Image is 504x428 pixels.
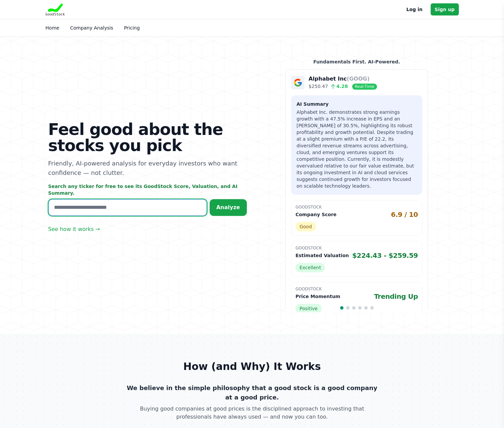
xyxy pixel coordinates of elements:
[285,58,428,65] p: Fundamentals First. AI-Powered.
[296,109,417,189] p: Alphabet Inc. demonstrates strong earnings growth with a 47.5% increase in EPS and an [PERSON_NAM...
[374,292,418,301] span: Trending Up
[123,383,381,402] p: We believe in the simple philosophy that a good stock is a good company at a good price.
[347,76,370,82] span: (GOOG)
[358,306,361,310] span: Go to slide 4
[352,306,355,310] span: Go to slide 3
[295,293,340,300] p: Price Momentum
[296,101,417,107] h3: AI Summary
[48,183,247,196] p: Search any ticker for free to see its GoodStock Score, Valuation, and AI Summary.
[295,222,316,231] span: Good
[431,3,459,15] a: Sign up
[328,84,348,89] span: 4.28
[295,304,322,313] span: Positive
[406,5,423,13] a: Log in
[46,25,59,31] a: Home
[295,263,325,272] span: Excellent
[123,405,381,421] p: Buying good companies at good prices is the disciplined approach to investing that professionals ...
[48,225,100,233] a: See how it works →
[370,306,374,310] span: Go to slide 6
[391,210,418,219] span: 6.9 / 10
[352,251,418,260] span: $224.43 - $259.59
[216,204,240,210] span: Analyze
[295,252,349,259] p: Estimated Valuation
[285,69,428,326] div: 1 / 6
[309,75,377,83] p: Alphabet Inc
[340,306,343,310] span: Go to slide 1
[285,69,428,326] a: Company Logo Alphabet Inc(GOOG) $250.47 4.28 Real-Time AI Summary Alphabet Inc. demonstrates stro...
[364,306,368,310] span: Go to slide 5
[124,25,140,31] a: Pricing
[295,204,418,210] p: GoodStock
[346,306,349,310] span: Go to slide 2
[210,199,247,216] button: Analyze
[48,159,247,178] p: Friendly, AI-powered analysis for everyday investors who want confidence — not clutter.
[309,83,377,90] p: $250.47
[67,361,437,373] h2: How (and Why) It Works
[48,121,247,153] h1: Feel good about the stocks you pick
[295,245,418,251] p: GoodStock
[295,211,336,218] p: Company Score
[46,3,65,15] img: Goodstock Logo
[352,84,377,90] span: Real-Time
[70,25,113,31] a: Company Analysis
[295,286,418,292] p: GoodStock
[291,76,304,89] img: Company Logo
